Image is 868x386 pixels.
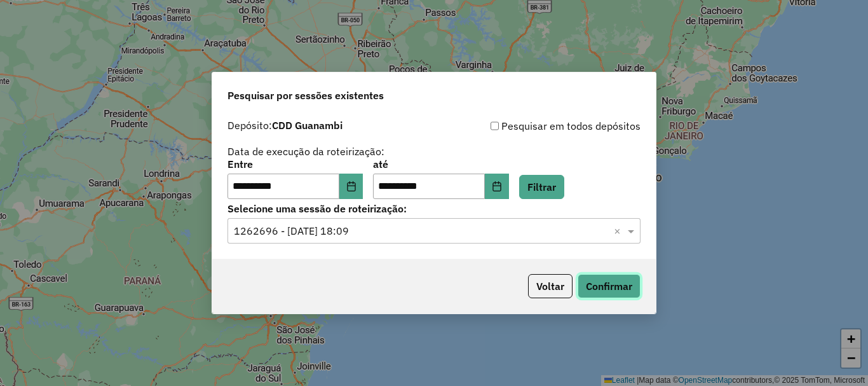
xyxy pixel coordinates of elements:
[339,174,363,199] button: Choose Date
[227,88,384,103] span: Pesquisar por sessões existentes
[227,156,363,172] label: Entre
[373,156,508,172] label: até
[578,274,641,298] button: Confirmar
[614,223,625,238] span: Clear all
[434,118,641,134] div: Pesquisar em todos depósitos
[272,119,342,132] strong: CDD Guanambi
[528,274,573,298] button: Voltar
[485,174,509,199] button: Choose Date
[227,144,384,159] label: Data de execução da roteirização:
[227,201,641,216] label: Selecione uma sessão de roteirização:
[519,175,564,199] button: Filtrar
[227,118,342,133] label: Depósito:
